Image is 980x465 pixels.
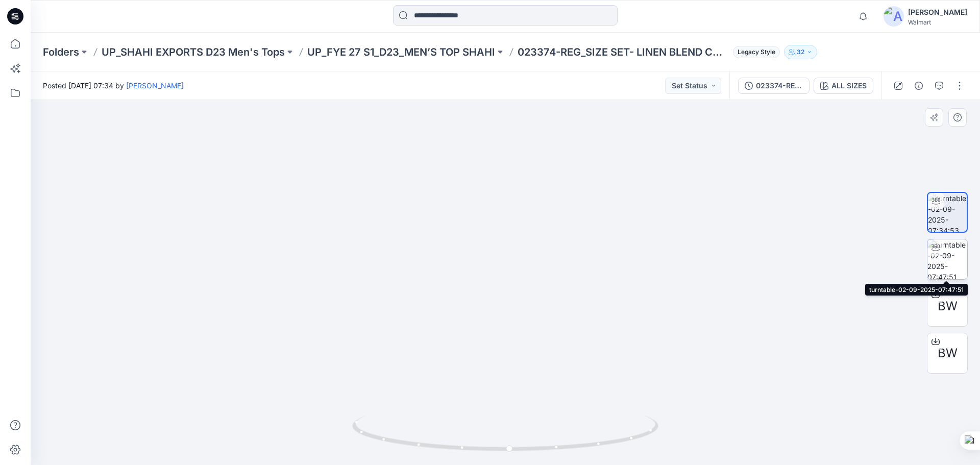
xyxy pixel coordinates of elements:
[814,78,873,94] button: ALL SIZES
[756,80,803,91] div: 023374-REG_SIZE SET- LINEN BLEND CAMP SHIRT ([DATE])
[43,80,184,91] span: Posted [DATE] 07:34 by
[729,45,780,59] button: Legacy Style
[518,45,729,59] p: 023374-REG_SIZE SET- LINEN BLEND CAMP SHIRT ([DATE])
[733,46,780,58] span: Legacy Style
[884,6,904,27] img: avatar
[784,45,817,59] button: 32
[797,46,804,58] p: 32
[911,78,927,94] button: Details
[102,45,285,59] a: UP_SHAHI EXPORTS D23 Men's Tops
[908,6,967,18] div: [PERSON_NAME]
[938,297,958,315] span: BW
[307,45,495,59] a: UP_FYE 27 S1_D23_MEN’S TOP SHAHI
[738,78,810,94] button: 023374-REG_SIZE SET- LINEN BLEND CAMP SHIRT ([DATE])
[43,45,79,59] a: Folders
[938,344,958,362] span: BW
[928,193,967,232] img: turntable-02-09-2025-07:34:53
[126,81,184,90] a: [PERSON_NAME]
[908,18,967,26] div: Walmart
[927,239,967,279] img: turntable-02-09-2025-07:47:51
[831,80,867,91] div: ALL SIZES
